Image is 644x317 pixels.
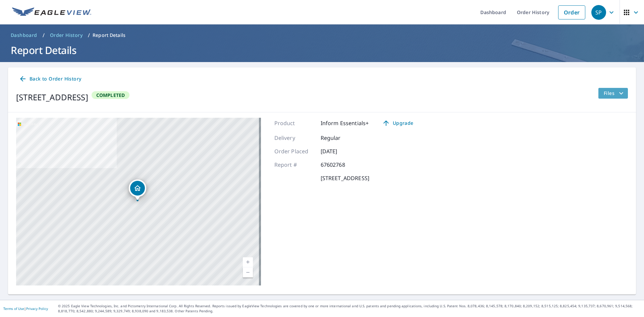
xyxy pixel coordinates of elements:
img: EV Logo [12,7,91,17]
span: Files [604,89,625,97]
p: Inform Essentials+ [321,119,369,127]
a: Dashboard [8,30,40,41]
li: / [88,31,90,39]
a: Terms of Use [3,306,24,311]
div: SP [591,5,606,20]
span: Dashboard [11,32,37,39]
p: Report # [274,161,315,169]
li: / [43,31,45,39]
p: Delivery [274,134,315,142]
p: Report Details [93,32,125,39]
div: Dropped pin, building 1, Residential property, 2 Lakeside Ave Stockholm, NJ 07460 [129,179,146,200]
a: Order [558,5,585,19]
p: [STREET_ADDRESS] [321,174,369,182]
nav: breadcrumb [8,30,636,41]
a: Upgrade [377,118,419,128]
span: Back to Order History [19,75,81,83]
p: | [3,307,48,311]
p: Regular [321,134,361,142]
div: [STREET_ADDRESS] [16,91,88,103]
p: [DATE] [321,147,361,155]
p: 67602768 [321,161,361,169]
a: Back to Order History [16,73,84,85]
a: Current Level 17, Zoom Out [243,267,253,277]
p: © 2025 Eagle View Technologies, Inc. and Pictometry International Corp. All Rights Reserved. Repo... [58,304,641,314]
a: Privacy Policy [26,306,48,311]
span: Completed [92,92,129,98]
span: Order History [50,32,83,39]
h1: Report Details [8,43,636,57]
p: Product [274,119,315,127]
button: filesDropdownBtn-67602768 [598,88,628,99]
a: Order History [47,30,85,41]
p: Order Placed [274,147,315,155]
a: Current Level 17, Zoom In [243,257,253,267]
span: Upgrade [381,119,415,127]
